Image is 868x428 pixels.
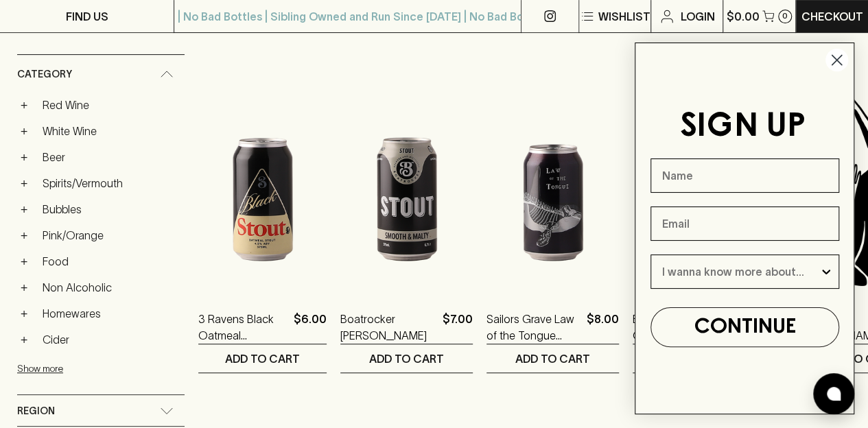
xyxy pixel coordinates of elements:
[36,276,185,299] a: Non Alcoholic
[443,311,473,344] p: $7.00
[225,350,300,367] p: ADD TO CART
[801,8,863,25] p: Checkout
[340,344,473,372] button: ADD TO CART
[36,250,185,273] a: Food
[17,403,55,420] span: Region
[17,333,31,346] button: +
[650,206,839,241] input: Email
[17,307,31,320] button: +
[198,344,327,372] button: ADD TO CART
[621,29,868,428] div: FLYOUT Form
[819,255,833,288] button: Show Options
[340,50,473,290] img: Boatrocker Stout
[662,255,819,288] input: I wanna know more about...
[294,311,327,344] p: $6.00
[17,66,72,83] span: Category
[650,158,839,193] input: Name
[369,350,444,367] p: ADD TO CART
[17,202,31,216] button: +
[515,350,590,367] p: ADD TO CART
[17,124,31,138] button: +
[681,8,715,25] p: Login
[587,311,619,344] p: $8.00
[17,281,31,294] button: +
[17,254,31,268] button: +
[36,171,185,195] a: Spirits/Vermouth
[680,111,806,143] span: SIGN UP
[598,8,650,25] p: Wishlist
[17,98,31,112] button: +
[17,354,197,382] button: Show more
[36,302,185,325] a: Homewares
[17,176,31,190] button: +
[17,395,185,426] div: Region
[727,8,760,25] p: $0.00
[486,50,619,290] img: Sailors Grave Law of the Tongue Smokey Oyster Stout
[36,145,185,169] a: Beer
[36,198,185,221] a: Bubbles
[36,328,185,351] a: Cider
[486,344,619,372] button: ADD TO CART
[36,119,185,143] a: White Wine
[66,8,108,25] p: FIND US
[17,55,185,94] div: Category
[17,150,31,164] button: +
[198,311,288,344] a: 3 Ravens Black Oatmeal [PERSON_NAME]
[17,228,31,242] button: +
[340,311,437,344] a: Boatrocker [PERSON_NAME]
[36,224,185,247] a: Pink/Orange
[650,307,839,347] button: CONTINUE
[825,48,849,72] button: Close dialog
[827,387,841,401] img: bubble-icon
[36,93,185,117] a: Red Wine
[198,50,327,290] img: 3 Ravens Black Oatmeal Stout
[782,12,788,20] p: 0
[486,311,581,344] a: Sailors Grave Law of the Tongue Smokey Oyster [PERSON_NAME]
